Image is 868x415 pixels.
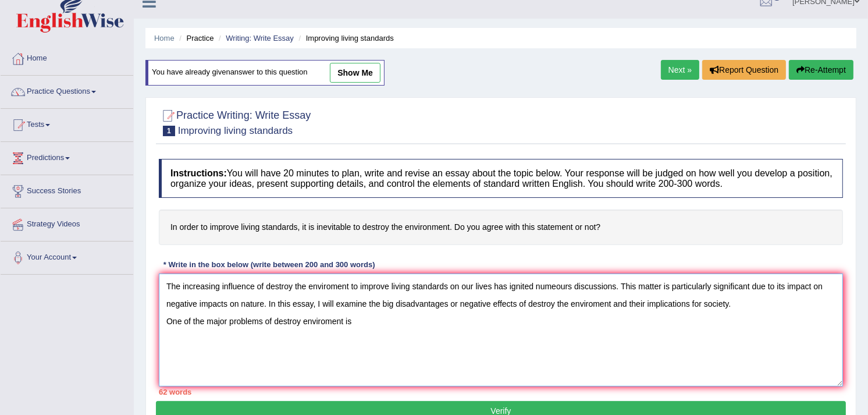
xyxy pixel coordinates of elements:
a: Strategy Videos [1,208,133,237]
a: Predictions [1,142,133,171]
button: Report Question [702,60,786,80]
div: 62 words [159,386,843,398]
a: show me [330,63,380,83]
button: Re-Attempt [789,60,853,80]
a: Tests [1,109,133,138]
a: Home [154,34,175,42]
a: Practice Questions [1,76,133,105]
a: Next » [661,60,699,80]
li: Practice [176,33,214,44]
li: Improving living standards [296,33,394,44]
a: Writing: Write Essay [226,34,294,42]
a: Success Stories [1,175,133,204]
small: Improving living standards [178,125,293,136]
a: Home [1,42,133,72]
b: Instructions: [170,168,227,178]
a: Your Account [1,242,133,271]
h4: In order to improve living standards, it is inevitable to destroy the environment. Do you agree w... [159,210,843,245]
div: You have already given answer to this question [145,60,385,86]
span: 1 [163,126,175,136]
h2: Practice Writing: Write Essay [159,107,311,136]
h4: You will have 20 minutes to plan, write and revise an essay about the topic below. Your response ... [159,159,843,198]
div: * Write in the box below (write between 200 and 300 words) [159,260,379,271]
